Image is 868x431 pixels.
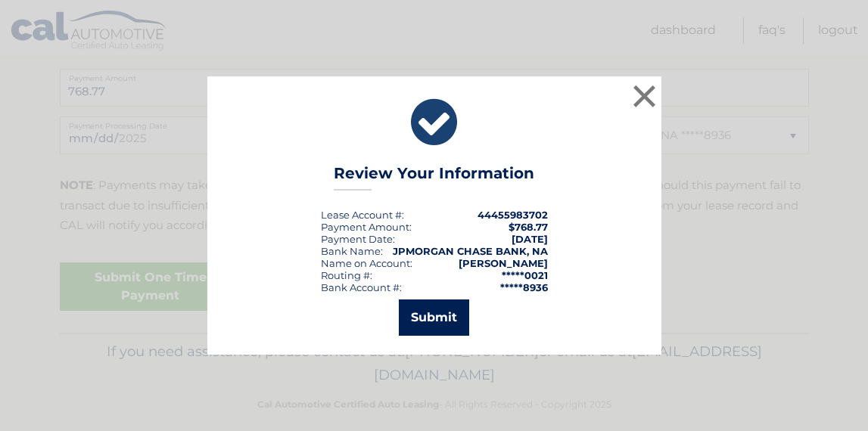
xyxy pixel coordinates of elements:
[321,281,402,293] div: Bank Account #:
[321,209,404,221] div: Lease Account #:
[321,257,412,269] div: Name on Account:
[321,269,372,281] div: Routing #:
[459,257,548,269] strong: [PERSON_NAME]
[393,245,548,257] strong: JPMORGAN CHASE BANK, NA
[630,81,660,111] button: ×
[478,209,548,221] strong: 44455983702
[334,164,534,191] h3: Review Your Information
[509,221,548,233] span: $768.77
[321,245,383,257] div: Bank Name:
[321,233,395,245] div: :
[399,299,469,336] button: Submit
[321,233,393,245] span: Payment Date
[321,221,412,233] div: Payment Amount:
[512,233,548,245] span: [DATE]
